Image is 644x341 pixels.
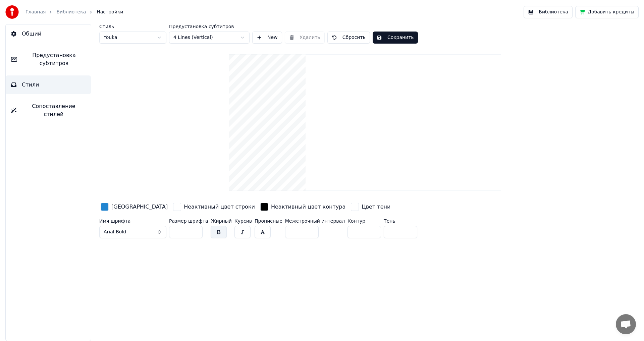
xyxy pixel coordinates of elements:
[25,9,123,15] nav: breadcrumb
[99,219,166,223] label: Имя шрифта
[99,202,169,212] button: [GEOGRAPHIC_DATA]
[104,229,126,235] span: Arial Bold
[347,219,381,223] label: Контур
[25,9,46,15] a: Главная
[6,24,91,43] button: Общий
[6,75,91,94] button: Стили
[169,219,208,223] label: Размер шрифта
[327,32,370,44] button: Сбросить
[384,219,417,223] label: Тень
[99,24,166,29] label: Стиль
[373,32,418,44] button: Сохранить
[255,219,282,223] label: Прописные
[285,219,345,223] label: Межстрочный интервал
[271,203,345,211] div: Неактивный цвет контура
[56,9,86,15] a: Библиотека
[234,219,252,223] label: Курсив
[169,24,250,29] label: Предустановка субтитров
[616,314,636,334] a: Открытый чат
[6,97,91,124] button: Сопоставление стилей
[524,6,573,18] button: Библиотека
[252,32,282,44] button: New
[6,46,91,73] button: Предустановка субтитров
[5,5,19,19] img: youka
[362,203,390,211] div: Цвет тени
[97,9,123,15] span: Настройки
[22,102,86,118] span: Сопоставление стилей
[22,51,86,67] span: Предустановка субтитров
[111,203,168,211] div: [GEOGRAPHIC_DATA]
[22,81,39,89] span: Стили
[172,202,256,212] button: Неактивный цвет строки
[184,203,255,211] div: Неактивный цвет строки
[575,6,639,18] button: Добавить кредиты
[211,219,231,223] label: Жирный
[350,202,392,212] button: Цвет тени
[22,30,41,38] span: Общий
[259,202,347,212] button: Неактивный цвет контура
